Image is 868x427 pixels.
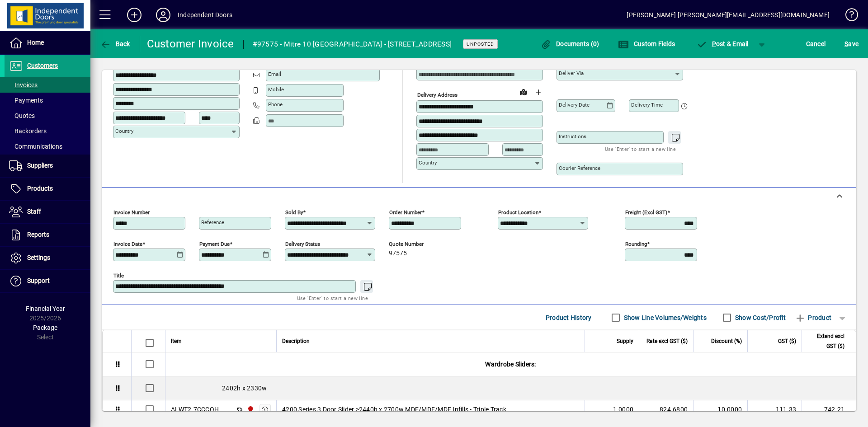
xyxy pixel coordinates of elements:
[33,324,57,331] span: Package
[9,143,62,150] span: Communications
[693,400,747,419] td: 10.0000
[297,293,368,303] mat-hint: Use 'Enter' to start a new line
[625,241,647,247] mat-label: Rounding
[546,310,592,325] span: Product History
[113,209,150,216] mat-label: Invoice number
[389,241,443,247] span: Quote number
[268,71,281,77] mat-label: Email
[696,40,749,47] span: ost & Email
[9,127,47,135] span: Backorders
[389,209,422,216] mat-label: Order number
[9,112,35,119] span: Quotes
[538,36,602,52] button: Documents (0)
[542,310,595,326] button: Product History
[100,40,130,47] span: Back
[98,36,132,52] button: Back
[5,77,90,93] a: Invoices
[5,201,90,223] a: Staff
[27,185,53,192] span: Products
[5,224,90,246] a: Reports
[9,97,43,104] span: Payments
[559,165,600,171] mat-label: Courier Reference
[541,40,599,47] span: Documents (0)
[790,310,836,326] button: Product
[625,209,667,216] mat-label: Freight (excl GST)
[616,36,677,52] button: Custom Fields
[516,84,531,99] a: View on map
[147,37,234,51] div: Customer Invoice
[842,36,861,52] button: Save
[419,160,437,166] mat-label: Country
[692,36,753,52] button: Post & Email
[389,250,407,257] span: 97575
[778,336,796,346] span: GST ($)
[115,128,133,134] mat-label: Country
[268,101,283,108] mat-label: Phone
[802,400,856,419] td: 742.21
[26,305,65,312] span: Financial Year
[113,272,124,279] mat-label: Title
[253,37,452,52] div: #97575 - Mitre 10 [GEOGRAPHIC_DATA] - [STREET_ADDRESS]
[5,178,90,200] a: Products
[171,405,219,414] div: ALWT2.7CCCOH
[806,37,826,51] span: Cancel
[5,32,90,54] a: Home
[285,241,320,247] mat-label: Delivery status
[171,336,182,346] span: Item
[5,93,90,108] a: Payments
[120,7,149,23] button: Add
[113,241,142,247] mat-label: Invoice date
[498,209,538,216] mat-label: Product location
[27,62,58,69] span: Customers
[467,41,494,47] span: Unposted
[5,270,90,292] a: Support
[245,404,255,414] span: Christchurch
[631,102,663,108] mat-label: Delivery time
[5,155,90,177] a: Suppliers
[5,139,90,154] a: Communications
[618,40,675,47] span: Custom Fields
[646,336,688,346] span: Rate excl GST ($)
[201,219,224,225] mat-label: Reference
[149,7,178,23] button: Profile
[90,36,140,52] app-page-header-button: Back
[804,36,828,52] button: Cancel
[165,376,856,400] div: 2402h x 2330w
[27,277,50,284] span: Support
[531,85,545,99] button: Choose address
[27,208,41,215] span: Staff
[839,2,857,31] a: Knowledge Base
[622,313,707,322] label: Show Line Volumes/Weights
[282,336,310,346] span: Description
[165,352,856,376] div: Wardrobe Sliders:
[282,405,506,414] span: 4200 Series 3 Door Slider >2440h x 2700w MDF/MDF/MDF Infills - Triple Track
[747,400,802,419] td: 111.33
[559,133,586,140] mat-label: Instructions
[613,405,634,414] span: 1.0000
[268,86,284,93] mat-label: Mobile
[807,331,844,351] span: Extend excl GST ($)
[27,39,44,46] span: Home
[711,336,742,346] span: Discount (%)
[285,209,303,216] mat-label: Sold by
[712,40,716,47] span: P
[5,108,90,123] a: Quotes
[27,231,49,238] span: Reports
[733,313,786,322] label: Show Cost/Profit
[605,144,676,154] mat-hint: Use 'Enter' to start a new line
[795,310,831,325] span: Product
[178,8,232,22] div: Independent Doors
[559,102,590,108] mat-label: Delivery date
[199,241,230,247] mat-label: Payment due
[627,8,830,22] div: [PERSON_NAME] [PERSON_NAME][EMAIL_ADDRESS][DOMAIN_NAME]
[5,247,90,269] a: Settings
[645,405,688,414] div: 824.6800
[559,70,584,76] mat-label: Deliver via
[617,336,633,346] span: Supply
[5,123,90,139] a: Backorders
[844,40,848,47] span: S
[27,162,53,169] span: Suppliers
[27,254,50,261] span: Settings
[844,37,859,51] span: ave
[9,81,38,89] span: Invoices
